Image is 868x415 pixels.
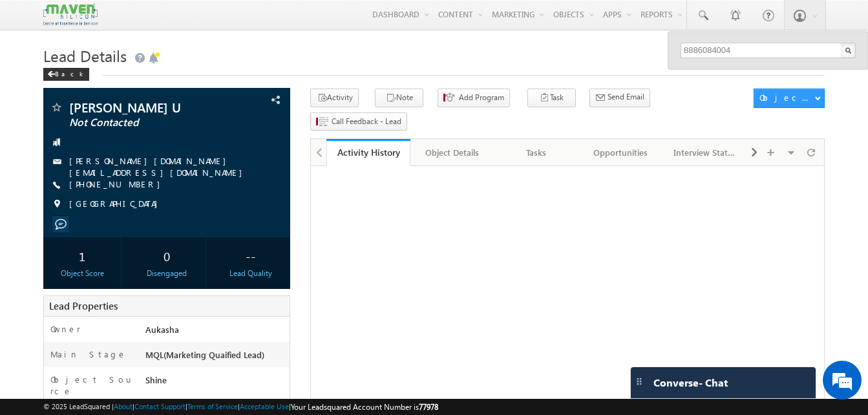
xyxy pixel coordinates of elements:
span: Call Feedback - Lead [332,116,401,127]
span: Not Contacted [69,116,221,129]
div: Object Score [47,268,118,279]
a: Contact Support [134,402,185,410]
button: Object Actions [754,89,825,108]
div: 0 [131,244,202,268]
div: Object Details [421,145,483,160]
div: Back [43,68,89,81]
a: Terms of Service [187,402,238,410]
div: 1 [47,244,118,268]
div: Tasks [505,145,567,160]
a: About [114,402,132,410]
a: Opportunities [579,139,663,166]
span: 77978 [419,402,438,412]
button: Call Feedback - Lead [310,112,407,131]
button: Task [527,89,576,107]
label: Owner [50,323,81,335]
div: Interview Status [673,145,736,160]
span: [PHONE_NUMBER] [69,178,167,191]
span: Aukasha [145,324,179,335]
span: Add Program [459,92,504,103]
a: Object Details [410,139,494,166]
span: Your Leadsquared Account Number is [291,402,438,412]
a: Back [43,67,96,78]
span: Converse - Chat [653,377,728,388]
span: [GEOGRAPHIC_DATA] [69,198,164,211]
div: Activity History [336,146,401,158]
div: MQL(Marketing Quaified Lead) [142,348,290,367]
div: Opportunities [589,145,651,160]
span: [PERSON_NAME] U [69,101,221,114]
a: Activity History [326,139,410,166]
button: Add Program [438,89,510,107]
label: Object Source [50,374,133,397]
div: Object Actions [759,92,814,103]
div: Disengaged [131,268,202,279]
button: Note [375,89,423,107]
a: [PERSON_NAME][DOMAIN_NAME][EMAIL_ADDRESS][DOMAIN_NAME] [69,155,249,178]
div: Shine [142,374,290,392]
button: Send Email [589,89,650,107]
a: Interview Status [663,139,747,166]
span: © 2025 LeadSquared | | | | | [43,401,438,413]
div: -- [215,244,286,268]
span: Lead Properties [49,299,118,312]
img: Custom Logo [43,3,98,26]
div: Lead Quality [215,268,286,279]
a: Acceptable Use [240,402,289,410]
span: Lead Details [43,45,127,66]
button: Activity [310,89,359,107]
label: Main Stage [50,348,127,360]
span: Send Email [608,91,644,103]
img: carter-drag [634,376,644,387]
a: Tasks [495,139,579,166]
